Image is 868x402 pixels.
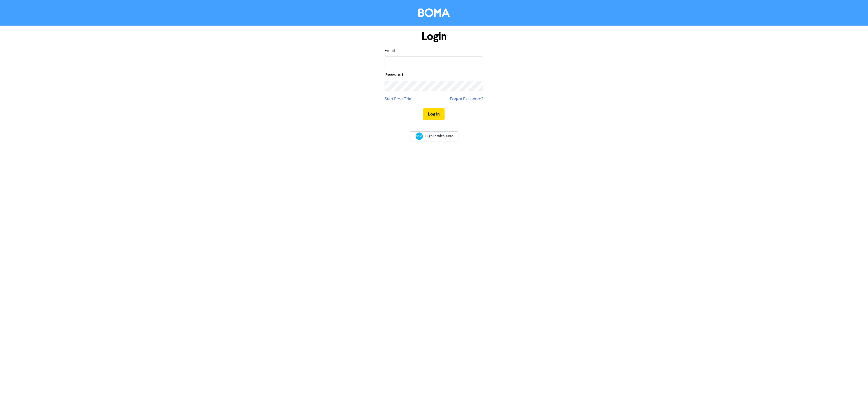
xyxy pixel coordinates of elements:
button: Log In [423,108,445,120]
label: Password [385,72,403,78]
a: Forgot Password? [450,96,483,103]
a: Sign In with Xero [410,131,458,141]
img: Xero logo [416,132,423,140]
img: BOMA Logo [418,8,450,17]
h1: Login [385,30,483,43]
span: Sign In with Xero [425,134,454,139]
a: Start Free Trial [385,96,412,103]
label: Email [385,48,395,54]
